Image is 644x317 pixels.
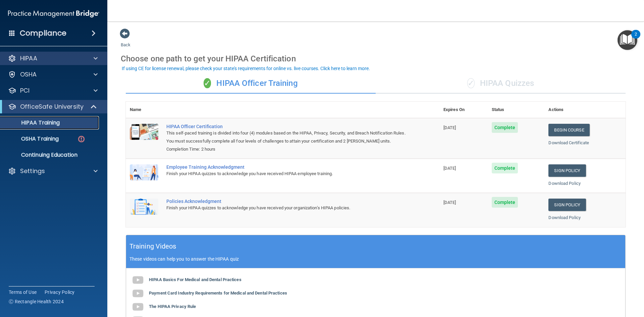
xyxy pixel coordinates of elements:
[131,300,145,314] img: gray_youtube_icon.38fcd6cc.png
[20,103,84,111] p: OfficeSafe University
[528,269,636,296] iframe: Drift Widget Chat Controller
[8,70,98,78] a: OSHA
[126,73,376,94] div: HIPAA Officer Training
[492,163,518,173] span: Complete
[548,181,581,186] a: Download Policy
[443,166,456,171] span: [DATE]
[20,70,37,78] p: OSHA
[20,87,30,95] p: PCI
[492,197,518,208] span: Complete
[443,125,456,130] span: [DATE]
[548,124,589,136] a: Begin Course
[166,170,406,178] div: Finish your HIPAA quizzes to acknowledge you have received HIPAA employee training.
[122,66,370,71] div: If using CE for license renewal, please check your state's requirements for online vs. live cours...
[9,289,37,296] a: Terms of Use
[8,7,99,20] img: PMB logo
[129,241,176,252] h5: Training Videos
[204,78,211,88] span: ✓
[8,87,98,95] a: PCI
[166,164,406,170] div: Employee Training Acknowledgment
[129,256,622,262] p: These videos can help you to answer the HIPAA quiz
[439,102,488,118] th: Expires On
[635,34,637,43] div: 2
[121,49,631,68] div: Choose one path to get your HIPAA Certification
[20,54,37,62] p: HIPAA
[548,164,586,177] a: Sign Policy
[131,287,145,300] img: gray_youtube_icon.38fcd6cc.png
[166,199,406,204] div: Policies Acknowledgment
[548,215,581,220] a: Download Policy
[548,199,586,211] a: Sign Policy
[77,135,86,143] img: danger-circle.6113f641.png
[548,140,589,145] a: Download Certificate
[9,298,64,305] span: Ⓒ Rectangle Health 2024
[121,65,371,72] button: If using CE for license renewal, please check your state's requirements for online vs. live cours...
[121,34,130,47] a: Back
[488,102,545,118] th: Status
[618,30,637,50] button: Open Resource Center, 2 new notifications
[8,54,98,62] a: HIPAA
[8,103,97,111] a: OfficeSafe University
[149,290,287,296] b: Payment Card Industry Requirements for Medical and Dental Practices
[376,73,626,94] div: HIPAA Quizzes
[45,289,75,296] a: Privacy Policy
[20,167,45,175] p: Settings
[131,273,145,287] img: gray_youtube_icon.38fcd6cc.png
[149,277,241,282] b: HIPAA Basics For Medical and Dental Practices
[166,145,406,153] div: Completion Time: 2 hours
[4,136,59,142] p: OSHA Training
[544,102,626,118] th: Actions
[166,204,406,212] div: Finish your HIPAA quizzes to acknowledge you have received your organization’s HIPAA policies.
[467,78,475,88] span: ✓
[166,124,406,129] a: HIPAA Officer Certification
[443,200,456,205] span: [DATE]
[149,304,196,309] b: The HIPAA Privacy Rule
[166,129,406,145] div: This self-paced training is divided into four (4) modules based on the HIPAA, Privacy, Security, ...
[4,119,60,126] p: HIPAA Training
[20,29,66,38] h4: Compliance
[8,167,98,175] a: Settings
[492,122,518,133] span: Complete
[126,102,162,118] th: Name
[4,152,96,158] p: Continuing Education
